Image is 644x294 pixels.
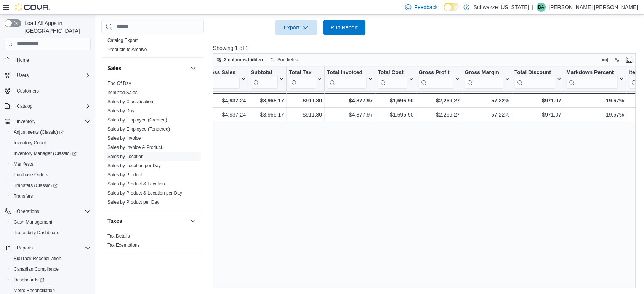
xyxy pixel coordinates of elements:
a: Traceabilty Dashboard [11,228,62,237]
a: Catalog Export [107,38,138,43]
p: Showing 1 of 1 [213,44,640,52]
div: $911.80 [289,96,322,105]
div: Subtotal [251,69,278,88]
span: Sales by Product & Location [107,181,165,187]
span: Sales by Employee (Created) [107,117,167,123]
input: Dark Mode [444,3,460,11]
div: $4,877.97 [327,96,373,105]
a: Sales by Location per Day [107,163,161,168]
span: Sales by Classification [107,99,153,105]
span: Purchase Orders [14,172,48,178]
button: Users [14,71,32,80]
a: Transfers (Classic) [8,180,94,191]
p: [PERSON_NAME] [PERSON_NAME] [549,3,638,12]
button: Keyboard shortcuts [600,55,609,64]
span: Manifests [14,161,33,167]
a: Cash Management [11,217,55,227]
div: Sales [101,79,204,210]
button: Total Tax [289,69,322,88]
a: Tax Details [107,233,130,239]
a: Sales by Day [107,108,135,113]
a: Inventory Manager (Classic) [11,149,80,158]
a: Home [14,56,32,65]
span: Export [279,20,313,35]
a: Sales by Product & Location per Day [107,190,182,196]
span: Sales by Employee (Tendered) [107,126,170,132]
a: End Of Day [107,81,131,86]
button: 2 columns hidden [213,55,266,64]
div: Markdown Percent [566,69,618,76]
a: Adjustments (Classic) [8,127,94,137]
span: Traceabilty Dashboard [14,230,59,236]
span: Traceabilty Dashboard [11,228,91,237]
button: Total Invoiced [327,69,373,88]
button: Inventory [14,117,38,126]
a: Inventory Count [11,138,49,147]
span: Adjustments (Classic) [11,128,91,137]
button: Gross Profit [418,69,460,88]
div: $4,937.24 [205,96,246,105]
button: BioTrack Reconciliation [8,253,94,264]
span: Inventory Manager (Classic) [11,149,91,158]
button: Operations [2,206,94,217]
span: Canadian Compliance [14,266,59,272]
span: Dashboards [14,277,44,283]
button: Customers [2,85,94,96]
button: Markdown Percent [566,69,624,88]
a: Sales by Invoice [107,136,141,141]
div: Markdown Percent [566,69,618,88]
div: Total Tax [289,69,316,76]
a: Purchase Orders [11,170,51,179]
a: Sales by Location [107,154,144,159]
span: Cash Management [14,219,52,225]
button: Inventory [2,116,94,127]
span: Catalog [17,103,32,109]
span: Transfers (Classic) [11,181,91,190]
button: Sales [189,64,198,73]
span: Inventory Count [11,138,91,147]
div: $3,966.17 [251,110,284,119]
button: Sort fields [267,55,301,64]
a: Sales by Product & Location [107,181,165,187]
button: Display options [612,55,622,64]
button: Gross Sales [205,69,246,88]
span: Feedback [414,3,437,11]
a: Sales by Invoice & Product [107,145,162,150]
a: Transfers (Classic) [11,181,61,190]
span: BioTrack Reconciliation [14,256,61,262]
span: Products to Archive [107,46,147,53]
span: Inventory [17,118,35,125]
span: Sort fields [277,57,298,63]
div: Gross Profit [418,69,453,76]
span: Canadian Compliance [11,265,91,274]
span: BA [538,3,544,12]
span: Inventory Manager (Classic) [14,150,77,157]
span: Catalog Export [107,37,138,43]
h3: Sales [107,64,122,72]
div: $1,696.90 [378,96,413,105]
span: Reports [17,245,33,251]
a: Tax Exemptions [107,243,140,248]
span: Customers [17,88,39,94]
span: Operations [14,207,91,216]
div: -$971.07 [514,96,561,105]
div: $4,877.97 [327,110,373,119]
a: Sales by Product [107,172,142,177]
a: Dashboards [11,275,47,284]
span: End Of Day [107,80,131,86]
button: Catalog [2,101,94,112]
a: Products to Archive [107,47,147,52]
a: Canadian Compliance [11,265,62,274]
div: Total Cost [378,69,407,88]
span: Transfers [11,192,91,201]
span: BioTrack Reconciliation [11,254,91,263]
div: 19.67% [566,96,624,105]
button: Catalog [14,102,35,111]
div: Products [101,36,204,57]
div: Subtotal [251,69,278,76]
span: Sales by Day [107,108,135,114]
